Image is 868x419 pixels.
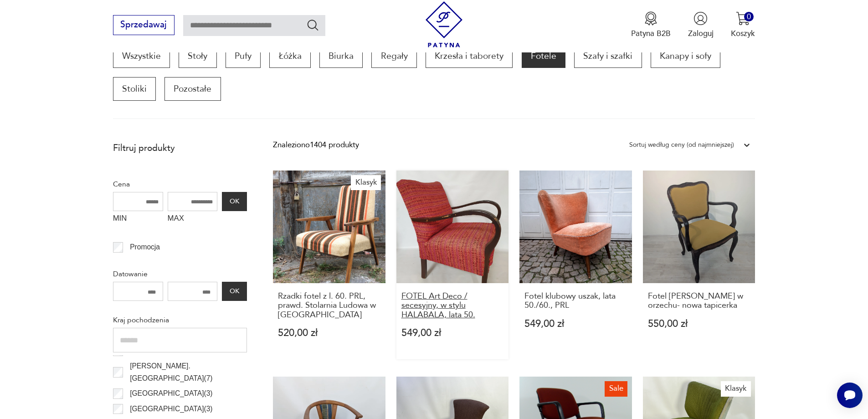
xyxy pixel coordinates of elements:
a: Regały [371,44,416,68]
a: Krzesła i taborety [426,44,513,68]
img: Ikonka użytkownika [693,11,708,26]
p: 520,00 zł [278,328,380,338]
label: MIN [113,211,163,228]
img: Ikona koszyka [736,11,750,26]
a: Stoły [179,44,216,68]
p: 549,00 zł [524,319,627,329]
p: Kraj pochodzenia [113,314,247,326]
a: Fotel Ludwikowski w orzechu- nowa tapicerkaFotel [PERSON_NAME] w orzechu- nowa tapicerka550,00 zł [643,171,755,359]
h3: FOTEL Art Deco / secesyjny, w stylu HALABALA, lata 50. [401,292,504,320]
a: FOTEL Art Deco / secesyjny, w stylu HALABALA, lata 50.FOTEL Art Deco / secesyjny, w stylu HALABAL... [396,171,509,359]
button: Zaloguj [688,11,714,39]
a: Biurka [319,44,363,68]
a: Szafy i szafki [574,44,642,68]
p: Cena [113,178,247,190]
button: Szukaj [306,18,319,31]
p: Promocja [130,241,160,253]
h3: Fotel klubowy uszak, lata 50./60., PRL [524,292,627,310]
a: Fotel klubowy uszak, lata 50./60., PRLFotel klubowy uszak, lata 50./60., PRL549,00 zł [519,171,632,359]
p: Patyna B2B [631,28,671,39]
button: Sprzedawaj [113,15,175,35]
button: Patyna B2B [631,11,671,39]
a: Pozostałe [164,77,221,101]
p: [PERSON_NAME]. [GEOGRAPHIC_DATA] ( 7 ) [130,360,247,384]
p: [GEOGRAPHIC_DATA] ( 3 ) [130,388,212,399]
p: Zaloguj [688,28,714,39]
p: 550,00 zł [648,319,750,329]
p: 549,00 zł [401,328,504,338]
div: Sortuj według ceny (od najmniejszej) [629,139,734,151]
p: Filtruj produkty [113,142,247,154]
a: Ikona medaluPatyna B2B [631,11,671,39]
button: 0Koszyk [731,11,755,39]
h3: Rzadki fotel z l. 60. PRL, prawd. Stolarnia Ludowa w [GEOGRAPHIC_DATA] [278,292,380,320]
div: 0 [744,12,754,21]
a: Stoliki [113,77,156,101]
p: Koszyk [731,28,755,39]
a: Fotele [522,44,565,68]
button: OK [222,282,247,301]
h3: Fotel [PERSON_NAME] w orzechu- nowa tapicerka [648,292,750,310]
div: Znaleziono 1404 produkty [273,139,359,151]
a: KlasykRzadki fotel z l. 60. PRL, prawd. Stolarnia Ludowa w PoznaniuRzadki fotel z l. 60. PRL, pra... [273,171,385,359]
img: Patyna - sklep z meblami i dekoracjami vintage [421,1,467,47]
p: Datowanie [113,268,247,280]
a: Łóżka [269,44,310,68]
a: Wszystkie [113,44,170,68]
label: MAX [168,211,218,228]
a: Pufy [226,44,261,68]
img: Ikona medalu [644,11,658,26]
iframe: Smartsupp widget button [837,383,863,408]
a: Kanapy i sofy [651,44,720,68]
a: Sprzedawaj [113,22,175,29]
button: OK [222,192,247,211]
p: [GEOGRAPHIC_DATA] ( 3 ) [130,403,212,415]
